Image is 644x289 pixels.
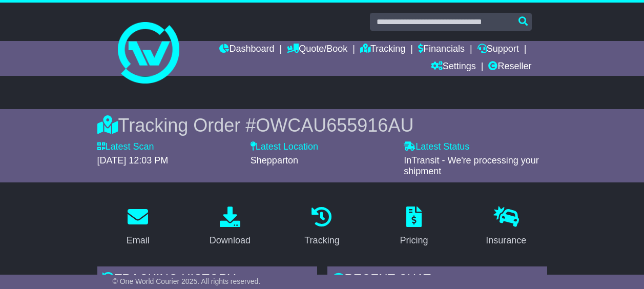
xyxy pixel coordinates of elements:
a: Pricing [393,203,435,251]
div: Email [127,234,150,247]
a: Email [120,203,156,251]
label: Latest Location [251,141,318,153]
span: Shepparton [251,155,298,166]
div: Insurance [486,234,526,247]
div: Tracking Order # [97,114,547,136]
label: Latest Status [404,141,469,153]
a: Tracking [360,41,405,58]
a: Quote/Book [287,41,347,58]
a: Settings [431,58,476,76]
a: Tracking [298,203,346,251]
a: Insurance [479,203,533,251]
span: [DATE] 12:03 PM [97,155,169,166]
label: Latest Scan [97,141,154,153]
a: Download [203,203,257,251]
span: © One World Courier 2025. All rights reserved. [113,277,261,285]
a: Financials [418,41,465,58]
a: Support [477,41,519,58]
a: Dashboard [219,41,274,58]
div: Download [210,234,251,247]
span: InTransit - We're processing your shipment [404,155,539,177]
span: OWCAU655916AU [256,115,413,136]
div: Tracking [304,234,339,247]
a: Reseller [488,58,531,76]
div: Pricing [400,234,428,247]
